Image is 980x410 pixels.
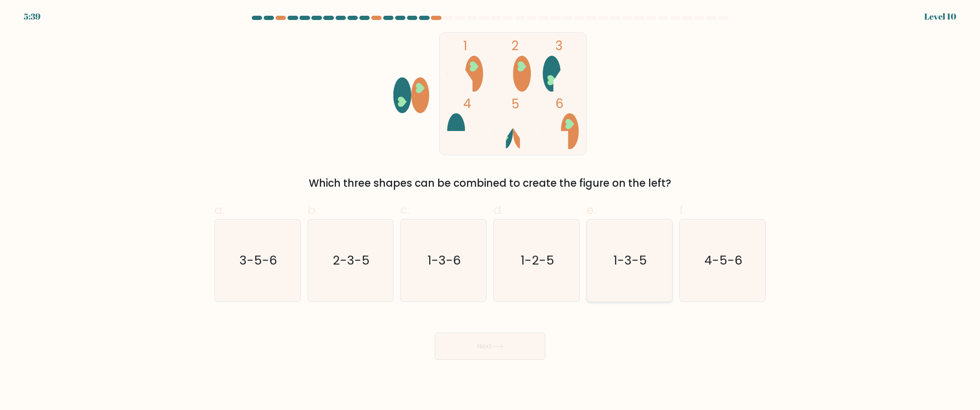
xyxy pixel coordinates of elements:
tspan: 3 [556,37,563,54]
text: 1-3-5 [613,252,647,269]
text: 4-5-6 [704,252,742,269]
text: 1-2-5 [521,252,554,269]
div: 5:39 [24,10,40,23]
button: Next [435,333,545,360]
tspan: 1 [463,37,467,54]
span: a. [214,202,225,218]
text: 1-3-6 [428,252,461,269]
span: c. [400,202,410,218]
span: d. [493,202,504,218]
text: 2-3-5 [333,252,370,269]
div: Level 10 [924,10,956,23]
span: b. [308,202,318,218]
tspan: 6 [556,95,564,112]
span: f. [679,202,685,218]
div: Which three shapes can be combined to create the figure on the left? [219,176,761,191]
tspan: 5 [511,95,519,113]
tspan: 2 [511,37,518,54]
text: 3-5-6 [239,252,277,269]
tspan: 4 [463,95,471,112]
span: e. [587,202,596,218]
